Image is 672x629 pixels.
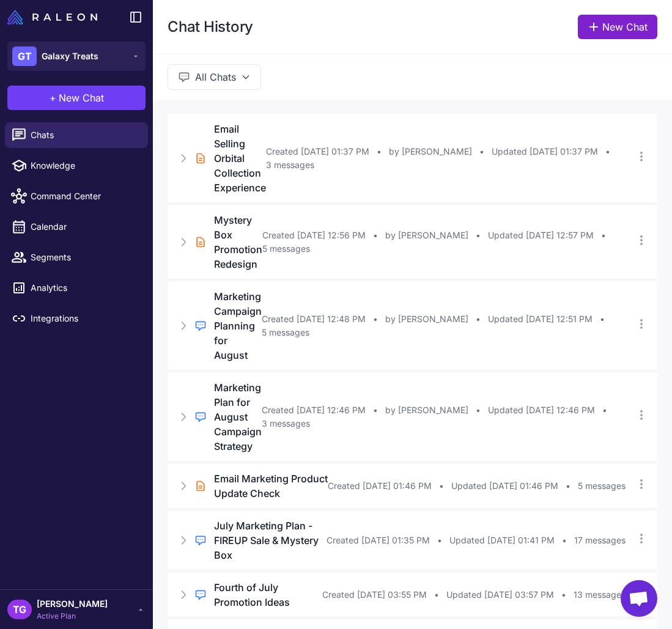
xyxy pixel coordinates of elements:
span: Segments [31,251,138,264]
h3: Fourth of July Promotion Ideas [214,580,322,609]
span: • [377,145,382,158]
span: Updated [DATE] 03:57 PM [446,588,554,601]
span: 3 messages [262,417,310,430]
span: • [600,312,605,326]
span: by [PERSON_NAME] [385,312,468,326]
span: 5 messages [262,326,309,339]
span: Calendar [31,220,138,234]
span: • [562,534,567,547]
h3: Marketing Campaign Planning for August [214,289,262,362]
span: Created [DATE] 12:48 PM [262,312,366,326]
a: Calendar [5,214,148,240]
span: 13 messages [574,588,626,601]
span: • [476,403,481,417]
span: Created [DATE] 12:56 PM [262,229,366,242]
span: • [434,588,439,601]
span: New Chat [59,90,104,105]
h3: Email Selling Orbital Collection Experience [214,122,266,195]
h3: Mystery Box Promotion Redesign [214,213,262,271]
span: • [601,229,606,242]
span: Integrations [31,312,138,325]
div: GT [12,46,37,66]
span: Updated [DATE] 12:51 PM [488,312,593,326]
h1: Chat History [168,17,253,37]
span: • [373,312,378,326]
div: TG [7,600,32,619]
span: + [50,90,56,105]
span: • [373,229,378,242]
span: Created [DATE] 01:37 PM [266,145,369,158]
span: by [PERSON_NAME] [385,229,468,242]
span: Command Center [31,189,138,203]
span: by [PERSON_NAME] [385,403,468,417]
span: [PERSON_NAME] [37,597,108,611]
span: Updated [DATE] 01:46 PM [451,479,558,493]
span: • [437,534,442,547]
h3: July Marketing Plan - FIREUP Sale & Mystery Box [214,518,327,562]
a: Integrations [5,306,148,331]
span: Active Plan [37,611,108,622]
span: • [476,229,481,242]
span: • [479,145,484,158]
span: Created [DATE] 01:46 PM [328,479,432,493]
span: • [439,479,444,493]
a: Analytics [5,275,148,301]
span: • [561,588,566,601]
span: • [602,403,607,417]
a: New Chat [578,15,657,39]
a: Chats [5,122,148,148]
button: GTGalaxy Treats [7,42,146,71]
span: Created [DATE] 03:55 PM [322,588,427,601]
span: 5 messages [262,242,310,256]
span: • [605,145,610,158]
span: Created [DATE] 12:46 PM [262,403,366,417]
a: Open chat [621,580,657,617]
span: • [373,403,378,417]
span: Created [DATE] 01:35 PM [327,534,430,547]
span: Chats [31,128,138,142]
span: Updated [DATE] 01:37 PM [492,145,598,158]
button: +New Chat [7,86,146,110]
a: Knowledge [5,153,148,178]
span: by [PERSON_NAME] [389,145,472,158]
span: Updated [DATE] 12:57 PM [488,229,594,242]
img: Raleon Logo [7,10,97,24]
a: Segments [5,245,148,270]
span: Updated [DATE] 12:46 PM [488,403,595,417]
span: 3 messages [266,158,314,172]
span: Galaxy Treats [42,50,98,63]
span: Analytics [31,281,138,295]
span: Updated [DATE] 01:41 PM [449,534,555,547]
span: 17 messages [574,534,626,547]
button: All Chats [168,64,261,90]
span: Knowledge [31,159,138,172]
span: • [566,479,570,493]
span: • [476,312,481,326]
h3: Email Marketing Product Update Check [214,471,328,501]
h3: Marketing Plan for August Campaign Strategy [214,380,262,454]
a: Command Center [5,183,148,209]
span: 5 messages [578,479,626,493]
